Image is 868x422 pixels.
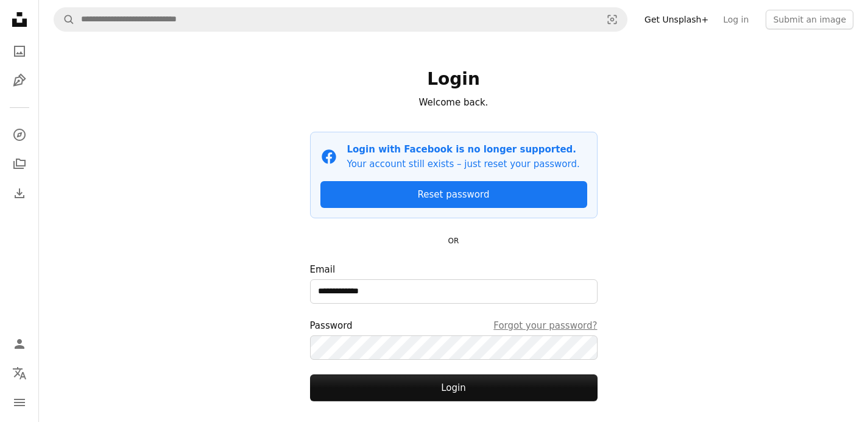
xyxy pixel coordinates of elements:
[7,152,32,176] a: Collections
[598,8,627,31] button: Visual search
[310,95,598,110] p: Welcome back.
[7,68,32,93] a: Illustrations
[54,7,627,32] form: Find visuals sitewide
[347,142,580,157] p: Login with Facebook is no longer supported.
[7,332,32,356] a: Log in / Sign up
[7,39,32,63] a: Photos
[7,390,32,415] button: Menu
[320,181,587,208] a: Reset password
[54,8,75,31] button: Search Unsplash
[7,7,32,34] a: Home — Unsplash
[448,237,459,245] small: OR
[7,361,32,385] button: Language
[493,318,597,333] a: Forgot your password?
[716,10,756,29] a: Log in
[7,123,32,147] a: Explore
[310,318,598,333] div: Password
[7,181,32,206] a: Download History
[310,374,598,401] button: Login
[310,68,598,90] h1: Login
[310,262,598,304] label: Email
[310,335,598,360] input: PasswordForgot your password?
[637,10,716,29] a: Get Unsplash+
[310,279,598,304] input: Email
[766,10,853,29] button: Submit an image
[347,157,580,171] p: Your account still exists – just reset your password.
